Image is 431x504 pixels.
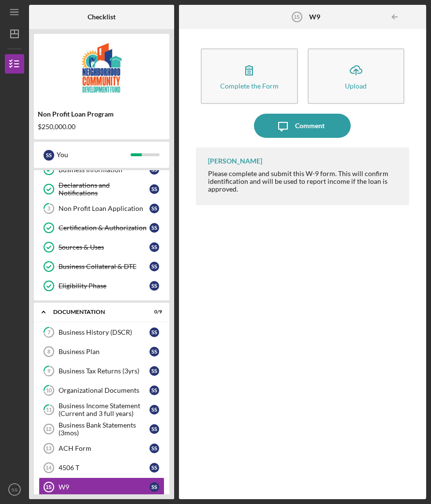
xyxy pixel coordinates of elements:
div: Declarations and Notifications [59,181,149,197]
div: Business Plan [59,348,149,356]
a: 10Organizational DocumentsSS [39,381,164,400]
tspan: 13 [45,445,51,451]
div: 0 / 9 [145,309,162,315]
div: Complete the Form [220,82,279,89]
tspan: 15 [45,484,51,490]
div: S S [149,204,159,213]
a: 12Business Bank Statements (3mos)SS [39,419,164,439]
div: Business Collateral & DTE [59,263,149,270]
tspan: 15 [294,14,299,20]
div: S S [149,424,159,434]
button: Upload [308,48,405,104]
tspan: 11 [46,407,52,413]
a: 3Non Profit Loan ApplicationSS [39,199,164,218]
div: S S [149,223,159,233]
b: W9 [309,13,320,21]
div: S S [149,184,159,194]
div: Business Bank Statements (3mos) [59,421,149,437]
a: Declarations and NotificationsSS [39,179,164,199]
a: 11Business Income Statement (Current and 3 full years)SS [39,400,164,419]
tspan: 9 [47,368,51,374]
div: Comment [295,114,325,138]
div: ACH Form [59,445,149,452]
tspan: 7 [47,329,51,336]
div: Business History (DSCR) [59,328,149,336]
div: S S [149,347,159,356]
div: S S [149,242,159,252]
div: Please complete and submit this W-9 form. This will confirm identification and will be used to re... [208,170,400,193]
div: W9 [59,483,149,491]
a: 7Business History (DSCR)SS [39,323,164,342]
tspan: 10 [46,387,52,394]
tspan: 3 [47,206,50,212]
button: Comment [254,114,351,138]
div: $250,000.00 [38,123,165,131]
div: S S [149,385,159,395]
div: Sources & Uses [59,243,149,251]
text: SS [12,487,18,492]
a: 15W9SS [39,477,164,497]
div: Certification & Authorization [59,224,149,232]
div: [PERSON_NAME] [208,157,262,165]
div: S S [149,366,159,376]
tspan: 14 [45,465,52,471]
div: S S [149,444,159,453]
button: SS [5,480,24,499]
a: 8Business PlanSS [39,342,164,361]
tspan: 12 [45,426,51,432]
div: 4506 T [59,464,149,472]
div: Documentation [53,309,138,315]
b: Checklist [88,13,116,21]
div: Business Income Statement (Current and 3 full years) [59,402,149,417]
a: Business Collateral & DTESS [39,257,164,276]
div: S S [149,405,159,415]
div: S S [149,482,159,492]
div: Non Profit Loan Application [59,205,149,212]
div: S S [44,150,54,161]
a: 144506 TSS [39,458,164,477]
tspan: 8 [47,349,50,355]
div: Non Profit Loan Program [38,110,165,118]
a: 9Business Tax Returns (3yrs)SS [39,361,164,381]
img: Product logo [34,39,169,97]
a: Eligibility PhaseSS [39,276,164,296]
div: S S [149,463,159,473]
a: Sources & UsesSS [39,237,164,257]
div: You [57,147,131,163]
div: Organizational Documents [59,386,149,394]
div: Eligibility Phase [59,282,149,290]
div: S S [149,262,159,271]
div: S S [149,281,159,291]
a: 13ACH FormSS [39,439,164,458]
div: S S [149,327,159,337]
div: Upload [345,82,367,89]
div: Business Tax Returns (3yrs) [59,367,149,375]
button: Complete the Form [201,48,298,104]
a: Certification & AuthorizationSS [39,218,164,237]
